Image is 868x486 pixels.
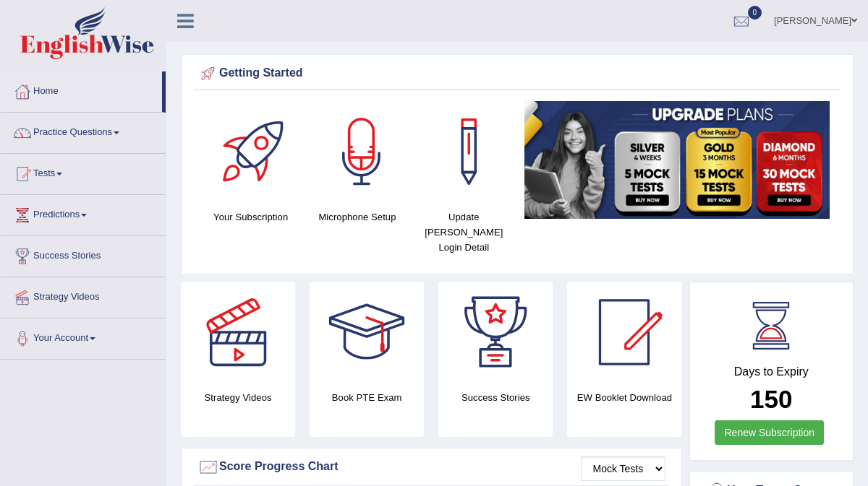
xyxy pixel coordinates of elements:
[181,390,295,405] h4: Strategy Videos
[1,195,166,231] a: Predictions
[1,318,166,355] a: Your Account
[1,113,166,149] a: Practice Questions
[438,390,553,405] h4: Success Stories
[715,420,824,445] a: Renew Subscription
[1,154,166,190] a: Tests
[205,209,297,225] h4: Your Subscription
[311,209,403,225] h4: Microphone Setup
[567,390,681,405] h4: EW Booklet Download
[524,101,830,219] img: small5.jpg
[706,365,838,378] h4: Days to Expiry
[310,390,424,405] h4: Book PTE Exam
[197,456,665,478] div: Score Progress Chart
[1,71,162,108] a: Home
[1,236,166,272] a: Success Stories
[748,6,762,19] span: 0
[1,277,166,313] a: Strategy Videos
[750,385,792,413] b: 150
[418,209,510,255] h4: Update [PERSON_NAME] Login Detail
[197,63,837,84] div: Getting Started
